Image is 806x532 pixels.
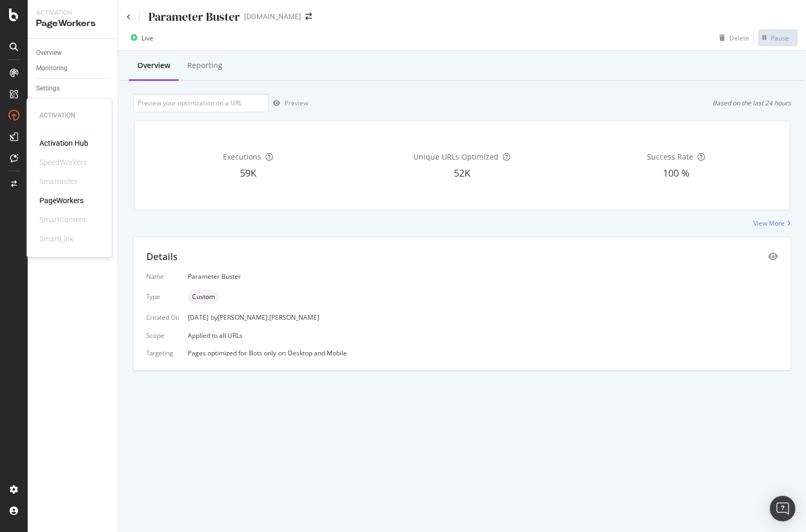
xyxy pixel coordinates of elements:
[188,272,778,281] div: Parameter Buster
[146,250,178,264] div: Details
[39,138,88,148] a: Activation Hub
[647,152,693,162] span: Success Rate
[39,111,99,120] div: Activation
[285,98,308,107] div: Preview
[146,292,179,301] div: Type
[142,34,153,43] div: Live
[36,47,110,59] a: Overview
[188,289,219,304] div: neutral label
[715,29,749,46] button: Delete
[36,83,60,94] div: Settings
[211,313,319,322] div: by [PERSON_NAME].[PERSON_NAME]
[39,234,73,244] div: SmartLink
[187,60,222,71] div: Reporting
[249,348,276,358] div: Bots only
[244,11,301,22] div: [DOMAIN_NAME]
[133,94,269,112] input: Preview your optimization on a URL
[146,272,179,281] div: Name
[753,219,791,228] a: View More
[192,294,215,300] span: Custom
[758,29,797,46] button: Pause
[36,18,109,30] div: PageWorkers
[240,167,256,179] span: 59K
[36,9,109,18] div: Activation
[454,167,470,179] span: 52K
[146,272,778,358] div: Applied to all URLs
[39,214,86,225] div: SmartContent
[712,98,791,107] div: Based on the last 24 hours
[127,14,131,20] a: Click to go back
[36,83,110,94] a: Settings
[288,348,347,358] div: Desktop and Mobile
[768,252,778,261] div: eye
[269,95,308,112] button: Preview
[36,47,62,59] div: Overview
[753,219,785,228] div: View More
[188,313,778,322] div: [DATE]
[146,313,179,322] div: Created On
[36,63,110,74] a: Monitoring
[39,157,87,168] div: SpeedWorkers
[188,348,778,358] div: Pages optimized for on
[663,167,689,179] span: 100 %
[148,9,240,25] div: Parameter Buster
[413,152,498,162] span: Unique URLs Optimized
[146,348,179,358] div: Targeting
[39,195,84,206] a: PageWorkers
[146,331,179,340] div: Scope
[39,176,78,187] div: SmartIndex
[729,34,749,43] div: Delete
[305,13,312,20] div: arrow-right-arrow-left
[770,496,795,521] div: Open Intercom Messenger
[223,152,261,162] span: Executions
[771,34,789,43] div: Pause
[137,60,170,71] div: Overview
[36,63,68,74] div: Monitoring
